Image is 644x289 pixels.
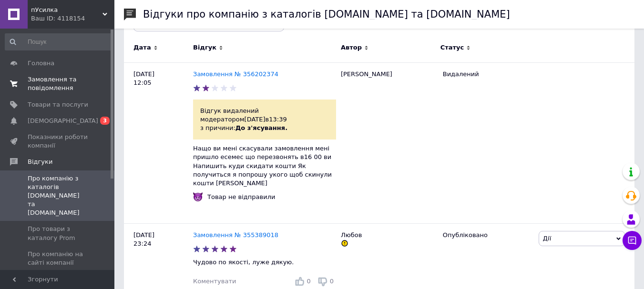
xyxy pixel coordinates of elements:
[193,144,336,188] p: Нащо ви мені скасували замовлення мені пришло есемес що перезвонять в16 00 ви Напишить куди скида...
[28,174,88,218] span: Про компанію з каталогів [DOMAIN_NAME] та [DOMAIN_NAME]
[336,62,438,223] div: [PERSON_NAME]
[330,278,334,285] span: 0
[133,43,151,52] span: Дата
[193,70,278,78] a: Замовлення № 356202374
[193,231,278,239] a: Замовлення № 355389018
[28,59,54,68] span: Головна
[5,33,112,50] input: Пошук
[193,192,203,202] img: :imp:
[193,258,336,267] p: Чудово по якості, луже дякую.
[31,6,102,14] span: пУсилка
[193,100,336,140] div: Відгук видалений модератором [DATE] в 13:39
[28,133,88,150] span: Показники роботи компанії
[543,235,551,242] span: Дії
[307,278,310,285] span: 0
[31,14,114,23] div: Ваш ID: 4118154
[193,277,236,286] div: Коментувати
[28,158,52,166] span: Відгуки
[193,43,216,52] span: Відгук
[143,9,510,20] h1: Відгуки про компанію з каталогів [DOMAIN_NAME] та [DOMAIN_NAME]
[100,117,110,125] span: 3
[28,117,98,125] span: [DEMOGRAPHIC_DATA]
[443,70,532,79] div: Видалений
[28,250,88,267] span: Про компанію на сайті компанії
[235,124,287,131] b: До з'ясування .
[28,225,88,242] span: Про товари з каталогу Prom
[623,231,642,250] button: Чат з покупцем
[341,43,362,52] span: Автор
[440,43,464,52] span: Статус
[28,75,88,92] span: Замовлення та повідомлення
[28,100,88,109] span: Товари та послуги
[124,62,193,223] div: [DATE] 12:05
[443,231,532,239] div: Опубліковано
[205,193,277,201] div: Товар не відправили
[200,124,329,132] div: з причини:
[193,278,236,285] span: Коментувати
